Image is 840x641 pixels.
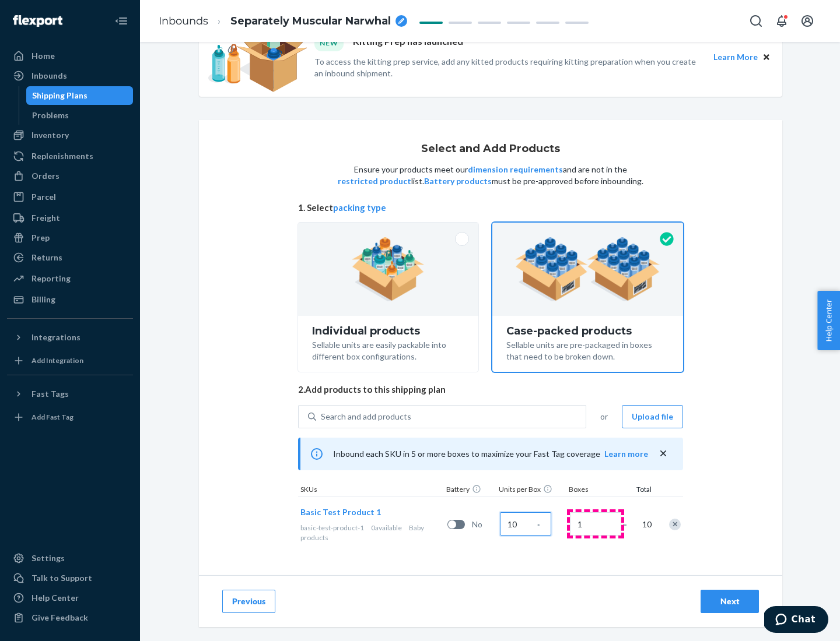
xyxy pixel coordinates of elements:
a: Returns [7,248,133,267]
a: Inbounds [159,15,208,27]
a: Problems [26,106,134,125]
div: Fast Tags [32,388,69,400]
div: Billing [32,294,55,305]
div: Sellable units are easily packable into different box configurations. [312,337,464,362]
button: Integrations [7,328,133,347]
span: 0 available [371,523,402,532]
div: Settings [32,552,65,564]
a: Orders [7,167,133,185]
button: Learn More [713,51,758,64]
p: To access the kitting prep service, add any kitted products requiring kitting preparation when yo... [314,56,703,79]
ol: breadcrumbs [149,4,416,38]
a: Help Center [7,589,133,607]
button: close [657,448,669,460]
div: Talk to Support [32,572,92,584]
div: Individual products [312,325,464,337]
span: basic-test-product-1 [300,523,364,532]
div: Reporting [32,273,71,284]
span: = [622,519,634,530]
button: Basic Test Product 1 [300,506,381,518]
a: Inbounds [7,66,133,85]
div: NEW [314,35,344,51]
a: Settings [7,549,133,568]
div: Shipping Plans [32,90,87,101]
span: Separately Muscular Narwhal [230,14,391,29]
button: Close [760,51,773,64]
button: Upload file [622,405,683,428]
p: Ensure your products meet our and are not in the list. must be pre-approved before inbounding. [337,164,645,187]
span: 2. Add products to this shipping plan [298,383,683,396]
button: Close Navigation [110,9,133,33]
div: Boxes [566,484,625,496]
a: Shipping Plans [26,86,134,105]
div: Inbounds [32,70,67,82]
a: Replenishments [7,147,133,165]
a: Inventory [7,126,133,145]
div: Units per Box [496,484,566,496]
div: Baby products [300,523,443,543]
a: Prep [7,228,133,247]
div: Inbound each SKU in 5 or more boxes to maximize your Fast Tag coverage [298,438,683,470]
div: Returns [32,252,62,263]
p: Kitting Prep has launched [353,35,463,51]
button: Fast Tags [7,385,133,403]
iframe: Opens a widget where you can chat to one of our agents [764,606,828,635]
div: Problems [32,110,69,121]
div: Help Center [32,592,79,604]
div: Orders [32,170,60,182]
button: Give Feedback [7,608,133,627]
button: Learn more [604,448,648,460]
div: Sellable units are pre-packaged in boxes that need to be broken down. [506,337,669,362]
div: Inventory [32,129,69,141]
a: Freight [7,209,133,227]
div: Case-packed products [506,325,669,337]
a: Add Integration [7,351,133,370]
button: Previous [222,590,275,613]
button: restricted product [338,175,411,187]
a: Add Fast Tag [7,408,133,427]
span: No [472,519,495,530]
span: or [600,411,608,422]
input: Number of boxes [570,512,621,536]
div: Home [32,50,55,62]
a: Home [7,47,133,65]
div: Total [625,484,654,496]
div: Battery [444,484,496,496]
button: Talk to Support [7,569,133,587]
img: individual-pack.facf35554cb0f1810c75b2bd6df2d64e.png [352,237,425,301]
div: Parcel [32,191,56,203]
input: Case Quantity [500,512,551,536]
button: dimension requirements [468,164,563,175]
div: Integrations [32,332,80,343]
button: Help Center [817,291,840,350]
div: Freight [32,212,60,224]
button: Next [701,590,759,613]
div: Remove Item [669,519,681,530]
button: Open Search Box [744,9,768,33]
div: Prep [32,232,50,244]
button: Open account menu [796,9,819,33]
div: Add Fast Tag [32,412,73,422]
span: 10 [640,519,652,530]
a: Parcel [7,188,133,206]
span: Basic Test Product 1 [300,507,381,517]
a: Reporting [7,269,133,288]
img: case-pack.59cecea509d18c883b923b81aeac6d0b.png [515,237,660,301]
div: Replenishments [32,150,93,162]
button: Battery products [424,175,492,187]
span: 1. Select [298,202,683,214]
div: Add Integration [32,355,83,365]
div: Next [710,596,749,607]
img: Flexport logo [13,15,62,27]
button: packing type [333,202,386,214]
div: Search and add products [321,411,411,422]
div: Give Feedback [32,612,88,624]
button: Open notifications [770,9,793,33]
h1: Select and Add Products [421,143,560,155]
a: Billing [7,290,133,309]
div: SKUs [298,484,444,496]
